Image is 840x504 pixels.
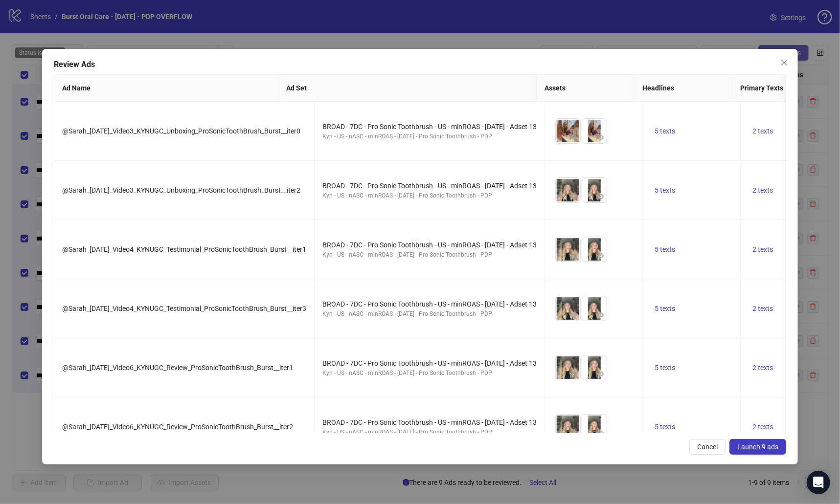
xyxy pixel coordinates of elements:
span: eye [597,311,604,318]
button: 2 texts [749,362,777,373]
div: Kyn - US - nASC - minROAS - [DATE] - Pro Sonic Toothbrush - PDP [322,132,537,141]
span: @Sarah_[DATE]_Video4_KYNUGC_Testimonial_ProSonicToothBrush_Burst__iter3 [62,305,306,312]
th: Ad Set [278,75,537,102]
span: Cancel [697,443,718,451]
button: Preview [568,250,580,262]
img: Asset 2 [582,178,607,202]
span: eye [571,193,578,200]
span: eye [597,371,604,377]
img: Asset 1 [556,237,580,262]
button: 2 texts [749,184,777,196]
button: 2 texts [749,243,777,255]
button: Preview [595,191,607,202]
span: 2 texts [752,305,773,312]
div: BROAD - 7DC - Pro Sonic Toothbrush - US - minROAS - [DATE] - Adset 13 [322,240,537,250]
button: Preview [568,427,580,439]
th: Assets [537,75,635,102]
button: Preview [595,427,607,439]
button: Preview [595,368,607,380]
span: eye [571,134,578,141]
img: Asset 2 [582,415,607,439]
button: Launch 9 ads [729,439,786,455]
span: 2 texts [752,245,773,253]
div: BROAD - 7DC - Pro Sonic Toothbrush - US - minROAS - [DATE] - Adset 13 [322,417,537,428]
div: Kyn - US - nASC - minROAS - [DATE] - Pro Sonic Toothbrush - PDP [322,428,537,437]
span: @Sarah_[DATE]_Video3_KYNUGC_Unboxing_ProSonicToothBrush_Burst__iter0 [62,127,300,135]
span: eye [571,252,578,259]
button: 2 texts [749,125,777,137]
button: 2 texts [749,421,777,433]
img: Asset 1 [556,355,580,380]
span: eye [571,371,578,377]
button: 2 texts [749,303,777,314]
img: Asset 1 [556,296,580,321]
span: 5 texts [655,305,675,312]
span: close [780,59,788,66]
div: Kyn - US - nASC - minROAS - [DATE] - Pro Sonic Toothbrush - PDP [322,250,537,260]
button: 5 texts [651,362,679,373]
button: Preview [568,309,580,321]
span: 5 texts [655,364,675,372]
th: Ad Name [54,75,278,102]
div: BROAD - 7DC - Pro Sonic Toothbrush - US - minROAS - [DATE] - Adset 13 [322,180,537,191]
img: Asset 2 [582,237,607,262]
div: Open Intercom Messenger [807,471,830,494]
span: 2 texts [752,364,773,372]
span: eye [597,430,604,437]
img: Asset 2 [582,355,607,380]
div: Review Ads [54,59,786,70]
span: @Sarah_[DATE]_Video4_KYNUGC_Testimonial_ProSonicToothBrush_Burst__iter1 [62,245,306,253]
div: BROAD - 7DC - Pro Sonic Toothbrush - US - minROAS - [DATE] - Adset 13 [322,299,537,309]
div: Kyn - US - nASC - minROAS - [DATE] - Pro Sonic Toothbrush - PDP [322,191,537,200]
img: Asset 1 [556,178,580,202]
button: 5 texts [651,243,679,255]
span: eye [597,252,604,259]
span: eye [571,311,578,318]
span: @Sarah_[DATE]_Video6_KYNUGC_Review_ProSonicToothBrush_Burst__iter2 [62,423,293,431]
button: 5 texts [651,184,679,196]
span: 2 texts [752,127,773,135]
th: Headlines [635,75,732,102]
span: 5 texts [655,127,675,135]
span: eye [597,134,604,141]
div: Kyn - US - nASC - minROAS - [DATE] - Pro Sonic Toothbrush - PDP [322,369,537,378]
button: 5 texts [651,421,679,433]
button: Close [776,55,792,70]
img: Asset 2 [582,119,607,143]
span: @Sarah_[DATE]_Video3_KYNUGC_Unboxing_ProSonicToothBrush_Burst__iter2 [62,186,300,194]
button: 5 texts [651,125,679,137]
div: BROAD - 7DC - Pro Sonic Toothbrush - US - minROAS - [DATE] - Adset 13 [322,121,537,132]
div: Kyn - US - nASC - minROAS - [DATE] - Pro Sonic Toothbrush - PDP [322,309,537,319]
div: BROAD - 7DC - Pro Sonic Toothbrush - US - minROAS - [DATE] - Adset 13 [322,358,537,369]
img: Asset 1 [556,119,580,143]
button: Preview [568,191,580,202]
button: Preview [595,250,607,262]
button: Preview [568,131,580,143]
span: Launch 9 ads [737,443,778,451]
button: Cancel [689,439,726,455]
img: Asset 1 [556,415,580,439]
button: Preview [595,309,607,321]
button: Preview [595,131,607,143]
span: eye [571,430,578,437]
img: Asset 2 [582,296,607,321]
span: 5 texts [655,186,675,194]
span: 2 texts [752,186,773,194]
span: @Sarah_[DATE]_Video6_KYNUGC_Review_ProSonicToothBrush_Burst__iter1 [62,364,293,372]
button: Preview [568,368,580,380]
span: 5 texts [655,423,675,431]
button: 5 texts [651,303,679,314]
span: 5 texts [655,245,675,253]
span: 2 texts [752,423,773,431]
span: eye [597,193,604,200]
